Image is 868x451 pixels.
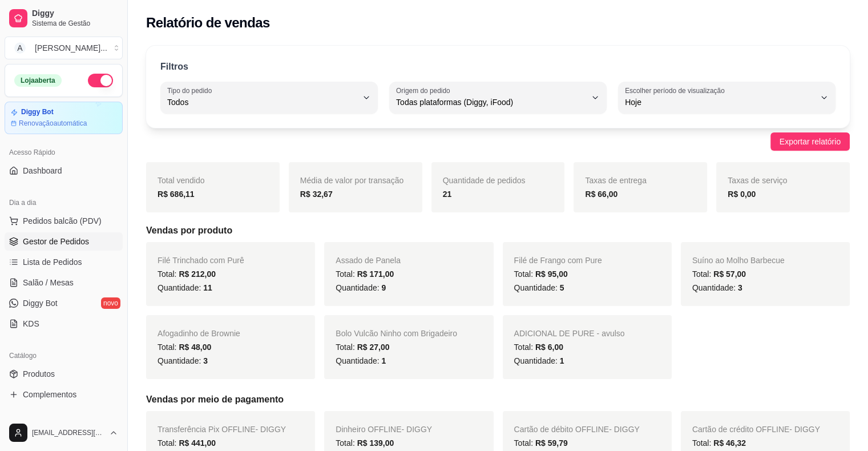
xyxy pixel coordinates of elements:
[336,438,394,448] span: Total:
[23,277,74,288] span: Salão / Mesas
[23,236,89,247] span: Gestor de Pedidos
[514,356,564,365] span: Quantidade:
[5,273,123,292] a: Salão / Mesas
[5,253,123,271] a: Lista de Pedidos
[300,176,403,185] span: Média de valor por transação
[728,190,756,199] strong: R$ 0,00
[692,256,785,265] span: Suíno ao Molho Barbecue
[158,329,240,338] span: Afogadinho de Brownie
[146,14,270,32] h2: Relatório de vendas
[396,86,454,95] label: Origem do pedido
[35,42,107,54] div: [PERSON_NAME] ...
[32,19,118,28] span: Sistema de Gestão
[14,42,26,54] span: A
[19,119,87,128] article: Renovação automática
[300,190,333,199] strong: R$ 32,67
[32,428,104,437] span: [EMAIL_ADDRESS][DOMAIN_NAME]
[780,135,841,148] span: Exportar relatório
[158,438,216,448] span: Total:
[5,294,123,312] a: Diggy Botnovo
[738,283,742,292] span: 3
[336,356,386,365] span: Quantidade:
[357,269,394,279] span: R$ 171,00
[23,256,82,268] span: Lista de Pedidos
[5,347,123,365] div: Catálogo
[5,365,123,383] a: Produtos
[203,356,208,365] span: 3
[381,356,386,365] span: 1
[23,215,102,227] span: Pedidos balcão (PDV)
[158,190,195,199] strong: R$ 686,11
[692,283,742,292] span: Quantidade:
[692,269,746,279] span: Total:
[23,368,55,380] span: Produtos
[167,86,216,95] label: Tipo do pedido
[443,190,452,199] strong: 21
[23,318,39,329] span: KDS
[396,96,586,108] span: Todas plataformas (Diggy, iFood)
[160,82,378,114] button: Tipo do pedidoTodos
[179,269,216,279] span: R$ 212,00
[585,176,646,185] span: Taxas de entrega
[32,9,118,19] span: Diggy
[203,283,212,292] span: 11
[357,438,394,448] span: R$ 139,00
[5,315,123,333] a: KDS
[625,96,815,108] span: Hoje
[23,297,58,309] span: Diggy Bot
[713,269,746,279] span: R$ 57,00
[389,82,607,114] button: Origem do pedidoTodas plataformas (Diggy, iFood)
[618,82,835,114] button: Escolher período de visualizaçãoHoje
[5,102,123,134] a: Diggy BotRenovaçãoautomática
[23,389,76,400] span: Complementos
[514,269,568,279] span: Total:
[514,438,568,448] span: Total:
[514,343,563,352] span: Total:
[21,108,54,116] article: Diggy Bot
[146,393,850,406] h5: Vendas por meio de pagamento
[88,74,113,87] button: Alterar Status
[167,96,357,108] span: Todos
[158,269,216,279] span: Total:
[357,343,390,352] span: R$ 27,00
[770,132,850,151] button: Exportar relatório
[514,329,625,338] span: ADICIONAL DE PURE - avulso
[535,438,568,448] span: R$ 59,79
[692,438,746,448] span: Total:
[381,283,386,292] span: 9
[514,283,564,292] span: Quantidade:
[14,74,62,87] div: Loja aberta
[336,256,401,265] span: Assado de Panela
[560,356,564,365] span: 1
[5,5,123,32] a: DiggySistema de Gestão
[5,212,123,230] button: Pedidos balcão (PDV)
[5,143,123,162] div: Acesso Rápido
[5,37,123,59] button: Select a team
[336,283,386,292] span: Quantidade:
[158,343,211,352] span: Total:
[5,232,123,251] a: Gestor de Pedidos
[625,86,728,95] label: Escolher período de visualização
[5,162,123,180] a: Dashboard
[5,385,123,404] a: Complementos
[179,438,216,448] span: R$ 441,00
[692,425,820,434] span: Cartão de crédito OFFLINE - DIGGY
[158,356,208,365] span: Quantidade:
[560,283,564,292] span: 5
[5,194,123,212] div: Dia a dia
[443,176,526,185] span: Quantidade de pedidos
[585,190,617,199] strong: R$ 66,00
[23,165,62,176] span: Dashboard
[158,256,244,265] span: Filé Trinchado com Purê
[713,438,746,448] span: R$ 46,32
[514,256,602,265] span: Filé de Frango com Pure
[336,425,432,434] span: Dinheiro OFFLINE - DIGGY
[146,224,850,237] h5: Vendas por produto
[535,269,568,279] span: R$ 95,00
[158,176,205,185] span: Total vendido
[336,343,389,352] span: Total:
[179,343,211,352] span: R$ 48,00
[160,60,188,74] p: Filtros
[5,419,123,446] button: [EMAIL_ADDRESS][DOMAIN_NAME]
[728,176,787,185] span: Taxas de serviço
